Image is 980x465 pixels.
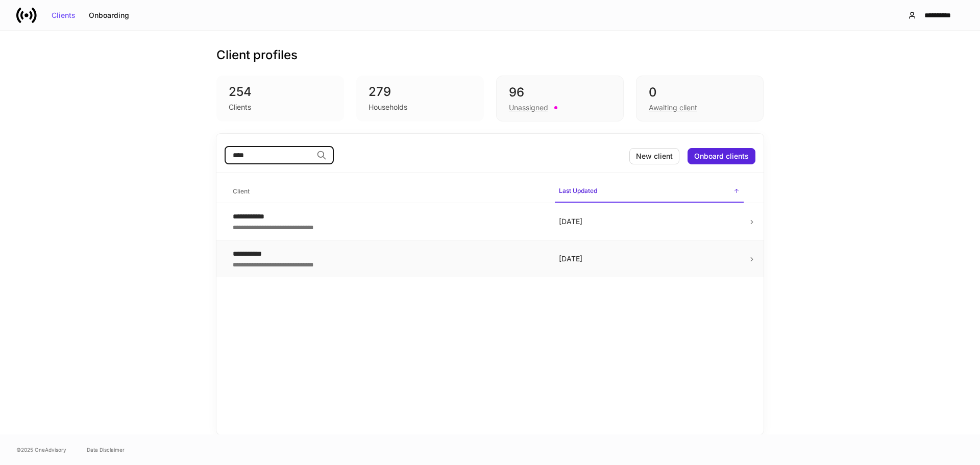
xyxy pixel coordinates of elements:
[559,186,597,195] h6: Last Updated
[688,148,755,164] button: Onboard clients
[369,102,407,112] div: Households
[649,84,751,101] div: 0
[555,181,744,203] span: Last Updated
[229,84,332,100] div: 254
[559,254,740,264] p: [DATE]
[87,446,125,454] a: Data Disclaimer
[649,103,697,113] div: Awaiting client
[629,148,679,164] button: New client
[216,47,298,63] h3: Client profiles
[636,76,764,121] div: 0Awaiting client
[82,7,136,23] button: Onboarding
[369,84,472,100] div: 279
[509,84,611,101] div: 96
[559,216,740,227] p: [DATE]
[45,7,82,23] button: Clients
[52,12,76,19] div: Clients
[229,181,547,202] span: Client
[233,186,250,196] h6: Client
[229,102,251,112] div: Clients
[16,446,66,454] span: © 2025 OneAdvisory
[694,153,749,160] div: Onboard clients
[89,12,129,19] div: Onboarding
[496,76,624,121] div: 96Unassigned
[509,103,548,113] div: Unassigned
[636,153,673,160] div: New client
